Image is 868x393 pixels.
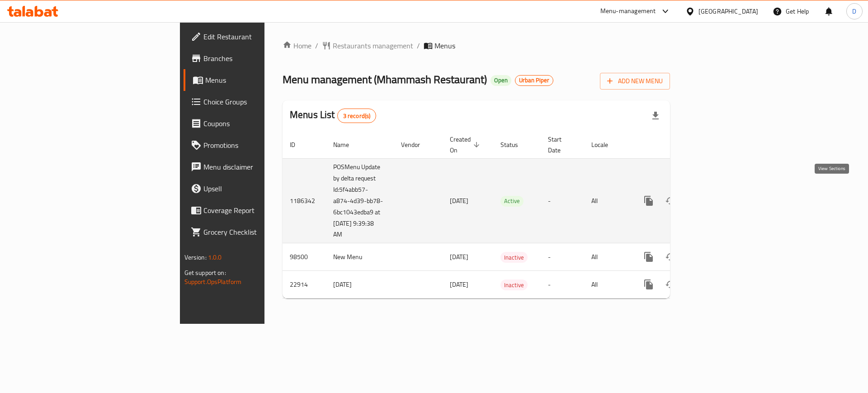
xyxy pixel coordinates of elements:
[208,251,222,263] span: 1.0.0
[645,105,666,127] div: Export file
[417,40,420,51] li: /
[184,251,207,263] span: Version:
[184,276,242,288] a: Support.OpsPlatform
[203,140,318,151] span: Promotions
[584,158,631,243] td: All
[491,75,511,86] div: Open
[660,274,681,295] button: Change Status
[333,139,361,150] span: Name
[500,280,528,290] span: Inactive
[203,205,318,216] span: Coverage Report
[491,76,511,84] span: Open
[600,73,670,90] button: Add New Menu
[184,178,325,199] a: Upsell
[184,47,325,69] a: Branches
[631,131,732,159] th: Actions
[500,139,530,150] span: Status
[338,112,376,120] span: 3 record(s)
[184,26,325,47] a: Edit Restaurant
[203,31,318,42] span: Edit Restaurant
[515,76,553,84] span: Urban Piper
[205,75,318,85] span: Menus
[326,158,394,243] td: POSMenu Update by delta request Id:5f4abb57-a874-4d39-bb78-6bc1043edba9 at [DATE] 9:39:38 AM
[203,161,318,172] span: Menu disclaimer
[184,69,325,91] a: Menus
[283,40,670,51] nav: breadcrumb
[184,113,325,134] a: Coupons
[852,6,856,16] span: D
[584,271,631,298] td: All
[326,243,394,271] td: New Menu
[203,183,318,194] span: Upsell
[333,40,413,51] span: Restaurants management
[638,190,660,212] button: more
[184,156,325,178] a: Menu disclaimer
[500,252,528,263] div: Inactive
[500,279,528,290] div: Inactive
[434,40,455,51] span: Menus
[184,199,325,221] a: Coverage Report
[541,158,584,243] td: -
[326,271,394,298] td: [DATE]
[184,91,325,113] a: Choice Groups
[337,109,377,123] div: Total records count
[548,134,573,156] span: Start Date
[638,246,660,268] button: more
[203,53,318,64] span: Branches
[584,243,631,271] td: All
[203,118,318,129] span: Coupons
[607,76,663,87] span: Add New Menu
[290,139,307,150] span: ID
[600,6,656,17] div: Menu-management
[283,69,487,90] span: Menu management ( Mhammash Restaurant )
[203,96,318,107] span: Choice Groups
[698,6,758,16] div: [GEOGRAPHIC_DATA]
[184,221,325,243] a: Grocery Checklist
[591,139,620,150] span: Locale
[541,243,584,271] td: -
[322,40,413,51] a: Restaurants management
[500,252,528,263] span: Inactive
[638,274,660,295] button: more
[541,271,584,298] td: -
[290,108,376,123] h2: Menus List
[500,196,524,207] div: Active
[500,196,524,206] span: Active
[450,195,468,207] span: [DATE]
[660,246,681,268] button: Change Status
[450,251,468,263] span: [DATE]
[450,279,468,290] span: [DATE]
[184,134,325,156] a: Promotions
[450,134,482,156] span: Created On
[184,267,226,279] span: Get support on:
[660,190,681,212] button: Change Status
[283,131,732,299] table: enhanced table
[203,227,318,237] span: Grocery Checklist
[401,139,432,150] span: Vendor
